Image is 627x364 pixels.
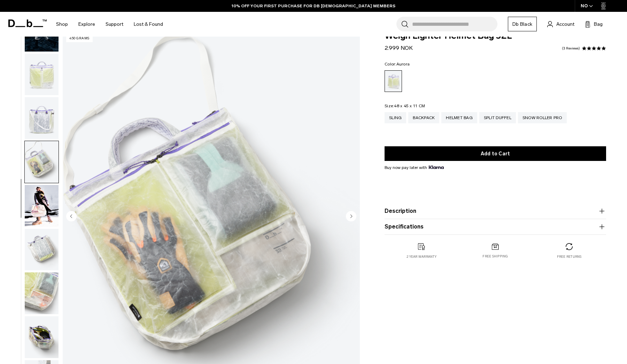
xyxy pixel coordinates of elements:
a: Db Black [508,17,537,31]
img: Weigh_Lighter_Helmet_Bag_32L_4.png [25,141,59,183]
a: Shop [56,12,68,37]
a: Lost & Found [134,12,163,37]
p: 2 year warranty [407,254,436,259]
img: Weigh_Lighter_Helmet_Bag_32L_3.png [25,97,59,139]
span: 48 x 45 x 11 CM [394,103,425,108]
a: Explore [78,12,95,37]
a: Account [547,20,574,28]
legend: Size: [385,104,425,108]
nav: Main Navigation [51,12,168,37]
span: 2.999 NOK [385,45,413,51]
img: Weigh_Lighter_Helmet_Bag_32L_7.png [25,316,59,358]
p: Free returns [557,254,582,259]
img: {"height" => 20, "alt" => "Klarna"} [429,165,444,169]
button: Weigh_Lighter_Helmet_Bag_32L_3.png [24,97,59,139]
img: Weigh_Lighter_Helmet_Bag_32L_5.png [25,229,59,271]
span: Account [556,21,574,28]
legend: Color: [385,62,410,66]
a: Backpack [408,112,439,123]
a: 3 reviews [562,47,580,50]
button: Weigh_Lighter_Helmet_Bag_32L_7.png [24,316,59,358]
button: Add to Cart [385,146,606,161]
button: Weigh_Lighter_Helmet_Bag_32L_6.png [24,272,59,315]
span: Aurora [396,62,410,67]
button: Weigh Lighter Helmet Bag 32L Aurora [24,185,59,227]
button: Weigh_Lighter_Helmet_Bag_32L_5.png [24,229,59,271]
img: Weigh Lighter Helmet Bag 32L Aurora [25,185,59,227]
a: Support [106,12,123,37]
img: Weigh_Lighter_Helmet_Bag_32L_6.png [25,272,59,314]
span: Buy now pay later with [385,164,444,171]
button: Specifications [385,223,606,231]
a: 10% OFF YOUR FIRST PURCHASE FOR DB [DEMOGRAPHIC_DATA] MEMBERS [232,3,395,9]
button: Next slide [346,211,356,223]
button: Description [385,207,606,215]
a: Helmet Bag [441,112,477,123]
button: Weigh_Lighter_Helmet_Bag_32L_2.png [24,53,59,96]
a: Snow Roller Pro [518,112,567,123]
p: 450 grams [66,35,93,42]
p: Free shipping [482,254,508,259]
button: Bag [585,20,603,28]
span: Bag [594,21,603,28]
a: Aurora [385,70,402,92]
span: Weigh Lighter Helmet Bag 32L [385,31,606,40]
a: Split Duffel [479,112,516,123]
button: Weigh_Lighter_Helmet_Bag_32L_4.png [24,141,59,183]
a: Sling [385,112,406,123]
img: Weigh_Lighter_Helmet_Bag_32L_2.png [25,54,59,95]
button: Previous slide [66,211,77,223]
